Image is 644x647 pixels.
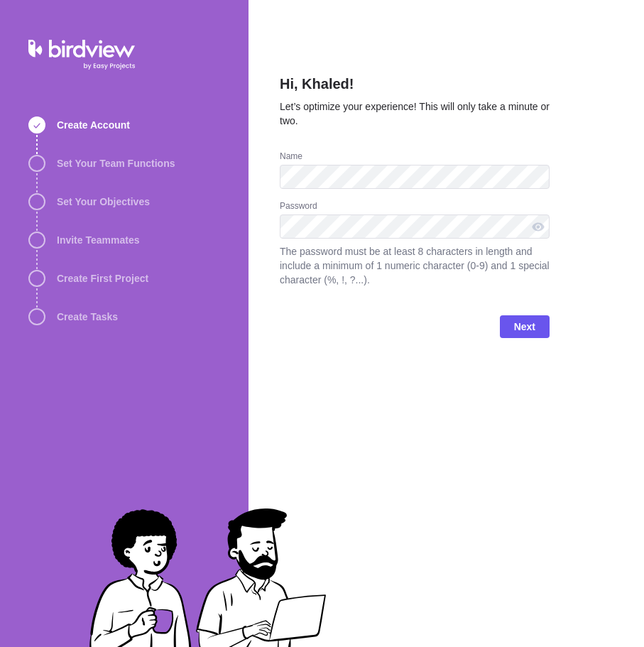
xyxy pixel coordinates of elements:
[280,101,550,126] span: Let’s optimize your experience! This will only take a minute or two.
[280,74,550,99] h2: Hi, Khaled!
[57,233,139,247] span: Invite Teammates
[280,151,550,165] div: Name
[57,195,150,209] span: Set Your Objectives
[57,271,148,286] span: Create First Project
[57,156,175,170] span: Set Your Team Functions
[500,315,550,338] span: Next
[514,318,535,335] span: Next
[57,310,118,324] span: Create Tasks
[280,244,550,287] span: The password must be at least 8 characters in length and include a minimum of 1 numeric character...
[57,118,130,132] span: Create Account
[280,200,550,214] div: Password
